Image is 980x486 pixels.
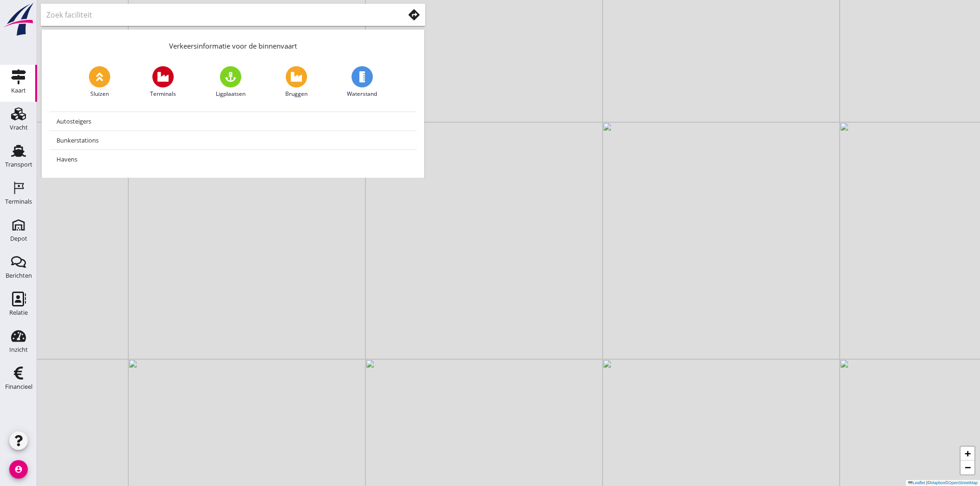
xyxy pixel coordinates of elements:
div: Berichten [6,273,32,279]
span: Waterstand [347,90,377,98]
a: OpenStreetMap [948,480,978,485]
div: Havens [57,154,409,165]
a: Terminals [150,66,176,98]
span: − [965,461,971,473]
div: Verkeersinformatie voor de binnenvaart [42,30,424,59]
span: Bruggen [285,90,308,98]
div: Bunkerstations [57,135,409,146]
span: Ligplaatsen [216,90,245,98]
div: Terminals [5,199,32,205]
img: logo-small.a267ee39.svg [2,2,35,37]
a: Leaflet [908,480,925,485]
a: Bruggen [285,66,308,98]
div: Depot [10,236,27,242]
div: Transport [5,162,32,168]
a: Zoom in [961,447,974,461]
div: Inzicht [9,347,28,353]
input: Zoek faciliteit [46,7,391,22]
i: account_circle [9,460,28,479]
a: Sluizen [89,66,110,98]
span: Terminals [150,90,176,98]
div: Financieel [5,384,32,390]
div: Kaart [11,87,26,93]
div: Relatie [9,310,28,316]
span: | [926,480,927,485]
div: © © [906,480,980,486]
a: Waterstand [347,66,377,98]
a: Zoom out [961,461,974,474]
a: Mapbox [930,480,945,485]
div: Autosteigers [57,116,409,127]
span: Sluizen [90,90,109,98]
span: + [965,448,971,459]
a: Ligplaatsen [216,66,245,98]
div: Vracht [10,125,28,131]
